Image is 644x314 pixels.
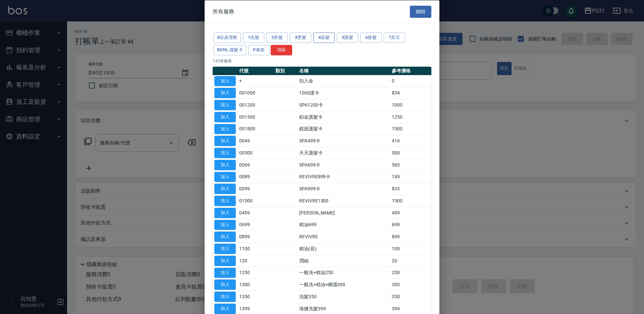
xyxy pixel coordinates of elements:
td: SPA999卡 [298,183,390,195]
button: 清除 [271,45,292,55]
td: 001800 [237,123,274,135]
button: 加入 [214,112,236,122]
td: 0099 [237,183,274,195]
button: 7其它 [384,33,405,43]
td: SPA499卡 [298,135,390,147]
td: 0089 [237,171,274,183]
td: 1250 [237,267,274,279]
td: 0499 [237,207,274,219]
button: 加入 [214,184,236,194]
td: 天天護髮卡 [298,147,390,159]
td: 0 [390,75,431,87]
button: P春節 [248,45,270,55]
button: 加入 [214,232,236,242]
button: 加入 [214,196,236,206]
td: 鉑金護髮卡 [298,111,390,123]
td: 1100 [237,243,274,255]
td: 834 [390,87,431,99]
button: 4染髮 [313,33,335,43]
td: 001000 [237,87,274,99]
button: 加入 [214,148,236,158]
td: 洗髮350 [298,291,390,303]
button: 加入 [214,88,236,98]
td: 250 [390,267,431,279]
td: 499 [390,207,431,219]
td: 一般洗+精油+瞬護300 [298,278,390,291]
td: 潤絲 [298,255,390,267]
td: 749 [390,171,431,183]
td: 1000護卡 [298,87,390,99]
td: 100 [390,243,431,255]
button: 加入 [214,207,236,218]
button: 加入 [214,244,236,254]
button: 0頭皮理療 [214,33,241,43]
button: 加入 [214,76,236,86]
td: 精油699 [298,219,390,231]
button: 關閉 [410,5,431,18]
td: 00500 [237,147,274,159]
td: 1350 [237,291,274,303]
td: REVIVRE [298,231,390,243]
td: 833 [390,183,431,195]
th: 名稱 [298,66,390,75]
p: 145 筆服務 [213,58,431,64]
td: 300 [390,278,431,291]
td: 20 [390,255,431,267]
td: 1250 [390,111,431,123]
td: 1500 [390,123,431,135]
td: 416 [390,135,431,147]
button: 加入 [214,136,236,146]
td: 鏡面護髮卡 [298,123,390,135]
button: 加入 [214,292,236,302]
td: 350 [390,291,431,303]
th: 參考價格 [390,66,431,75]
td: 120 [237,255,274,267]
button: 2剪髮 [266,33,288,43]
td: + [237,75,274,87]
td: 1000 [390,99,431,111]
button: 加入 [214,160,236,170]
button: 加入 [214,219,236,230]
button: 加入 [214,172,236,182]
th: 代號 [237,66,274,75]
td: 583 [390,159,431,171]
td: 0699 [237,219,274,231]
button: 加入 [214,279,236,290]
button: 加入 [214,124,236,134]
button: 5護髮 [337,33,358,43]
button: 6接髮 [360,33,382,43]
button: 加入 [214,255,236,266]
td: REVIVRE899卡 [298,171,390,183]
td: 1300 [237,278,274,291]
td: 1500 [390,195,431,207]
span: 所有服務 [213,8,234,15]
td: [PERSON_NAME] [298,207,390,219]
td: 899 [390,231,431,243]
td: 一般洗+精油250 [298,267,390,279]
td: 001500 [237,111,274,123]
td: 扣入金 [298,75,390,87]
button: 加入 [214,100,236,110]
td: 0069 [237,159,274,171]
td: 0899 [237,231,274,243]
td: REVIVRE1500 [298,195,390,207]
button: 加入 [214,303,236,314]
th: 類別 [274,66,298,75]
td: 0049 [237,135,274,147]
button: 1洗髮 [243,33,264,43]
td: 001200 [237,99,274,111]
button: 3燙髮 [290,33,311,43]
td: 699 [390,219,431,231]
button: 8SPA.護髮卡 [214,45,246,55]
td: SPA1200卡 [298,99,390,111]
td: SPA699卡 [298,159,390,171]
td: 精油(長) [298,243,390,255]
td: 01500 [237,195,274,207]
td: 500 [390,147,431,159]
button: 加入 [214,267,236,278]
